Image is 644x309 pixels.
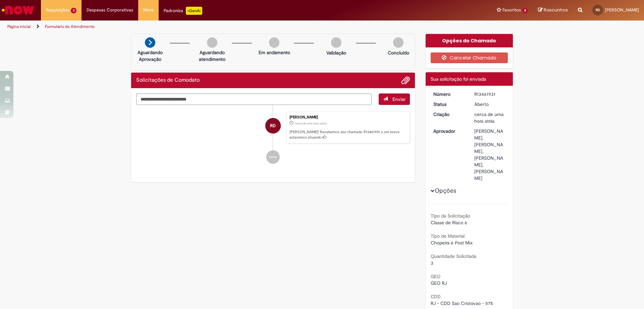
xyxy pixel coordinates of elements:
span: [PERSON_NAME] [605,7,639,13]
a: Rascunhos [538,7,568,13]
img: ServiceNow [1,3,35,17]
span: RD [270,118,276,134]
div: Opções do Chamado [426,34,513,47]
span: Rascunhos [544,7,568,13]
b: GEO [431,273,440,279]
img: img-circle-grey.png [393,37,404,48]
p: Concluído [388,49,409,56]
b: CDD [431,294,441,300]
span: GEO RJ [431,280,447,286]
p: [PERSON_NAME]! Recebemos seu chamado R13461931 e em breve estaremos atuando. [289,129,406,140]
p: Aguardando Aprovação [134,49,166,63]
img: arrow-next.png [145,37,155,48]
img: img-circle-grey.png [207,37,217,48]
b: Quantidade Solicitada [431,253,476,259]
span: Classe de Risco 6 [431,220,467,226]
div: [PERSON_NAME] [289,115,406,119]
span: 2 [522,8,528,13]
span: Requisições [46,7,69,13]
button: Enviar [379,93,410,105]
span: More [143,7,154,13]
dt: Número [428,91,470,98]
time: 29/08/2025 11:38:57 [474,111,503,124]
h2: Solicitações de Comodato Histórico de tíquete [136,77,200,83]
span: Despesas Corporativas [87,7,133,13]
span: cerca de uma hora atrás [474,111,503,124]
textarea: Digite sua mensagem aqui... [136,93,372,105]
div: 29/08/2025 11:38:57 [474,111,505,124]
span: 3 [71,8,76,13]
dt: Status [428,101,470,108]
img: img-circle-grey.png [331,37,341,48]
span: Sua solicitação foi enviada [431,76,486,82]
div: Aberto [474,101,505,108]
span: cerca de uma hora atrás [294,121,327,125]
span: Enviar [392,96,406,102]
span: RJ - CDD Sao Cristovao - 575 [431,300,493,306]
li: Rayssa Dos Santos Dias [136,112,410,144]
p: Em andamento [259,49,290,56]
button: Adicionar anexos [401,76,410,85]
span: Favoritos [502,7,521,13]
span: RD [596,8,600,12]
div: Padroniza [164,7,202,15]
a: Formulário de Atendimento [45,24,95,29]
dt: Criação [428,111,470,118]
div: R13461931 [474,91,505,98]
dt: Aprovador [428,128,470,134]
p: +GenAi [186,7,202,15]
img: img-circle-grey.png [269,37,279,48]
ul: Trilhas de página [5,21,424,33]
a: Página inicial [7,24,31,29]
ul: Histórico de tíquete [136,105,410,171]
div: [PERSON_NAME], [PERSON_NAME], [PERSON_NAME], [PERSON_NAME] [474,128,505,182]
span: 3 [431,260,433,266]
b: Tipo de Material [431,233,465,239]
time: 29/08/2025 11:38:57 [294,121,327,125]
b: Tipo da Solicitação [431,213,470,219]
p: Validação [326,49,346,56]
p: Aguardando atendimento [196,49,228,63]
div: Rayssa Dos Santos Dias [265,118,281,133]
button: Cancelar Chamado [431,52,508,63]
span: Chopeira e Post Mix [431,240,473,246]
